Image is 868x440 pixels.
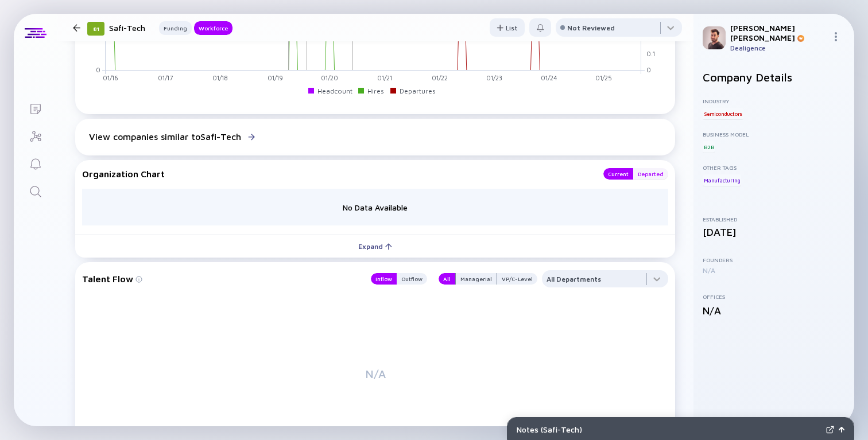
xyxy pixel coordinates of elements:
[703,266,845,275] div: N/A
[646,50,655,58] tspan: 0.1
[159,22,192,34] div: Funding
[321,74,338,81] tspan: 01/20
[109,23,145,33] div: Safi-Tech
[633,168,668,180] button: Departed
[730,23,827,42] div: [PERSON_NAME] [PERSON_NAME]
[14,177,57,204] a: Search
[603,168,633,180] button: Current
[432,74,448,81] tspan: 01/22
[439,273,455,285] button: All
[703,256,845,263] div: Founders
[703,141,715,153] div: B2B
[14,149,57,177] a: Reminders
[703,26,726,49] img: Gil Profile Picture
[397,273,427,285] button: Outflow
[82,168,592,180] div: Organization Chart
[87,22,104,36] div: 81
[517,425,821,434] div: Notes ( Safi-Tech )
[377,74,392,81] tspan: 01/21
[703,174,741,186] div: Manufacturing
[646,66,651,73] tspan: 0
[194,21,232,35] button: Workforce
[826,426,834,434] img: Expand Notes
[159,21,192,35] button: Funding
[82,189,668,225] div: No Data Available
[371,273,397,285] button: Inflow
[14,122,57,149] a: Investor Map
[212,74,228,81] tspan: 01/18
[82,270,359,287] div: Talent Flow
[567,24,615,32] div: Not Reviewed
[486,74,502,81] tspan: 01/23
[703,164,845,171] div: Other Tags
[595,74,612,81] tspan: 01/25
[89,131,241,142] div: View companies similar to Safi-Tech
[351,237,399,255] div: Expand
[75,235,675,258] button: Expand
[541,74,557,81] tspan: 01/24
[158,74,173,81] tspan: 01/17
[456,273,497,285] div: Managerial
[703,98,845,104] div: Industry
[703,71,845,84] h2: Company Details
[268,74,283,81] tspan: 01/19
[96,66,100,73] tspan: 0
[14,94,57,122] a: Lists
[839,427,844,433] img: Open Notes
[831,32,840,41] img: Menu
[194,22,232,34] div: Workforce
[730,44,827,52] div: Dealigence
[703,305,845,317] div: N/A
[703,293,845,300] div: Offices
[703,108,743,119] div: Semiconductors
[455,273,497,285] button: Managerial
[497,273,537,285] button: VP/C-Level
[703,131,845,138] div: Business Model
[703,216,845,223] div: Established
[703,226,845,238] div: [DATE]
[490,18,525,37] button: List
[103,74,118,81] tspan: 01/16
